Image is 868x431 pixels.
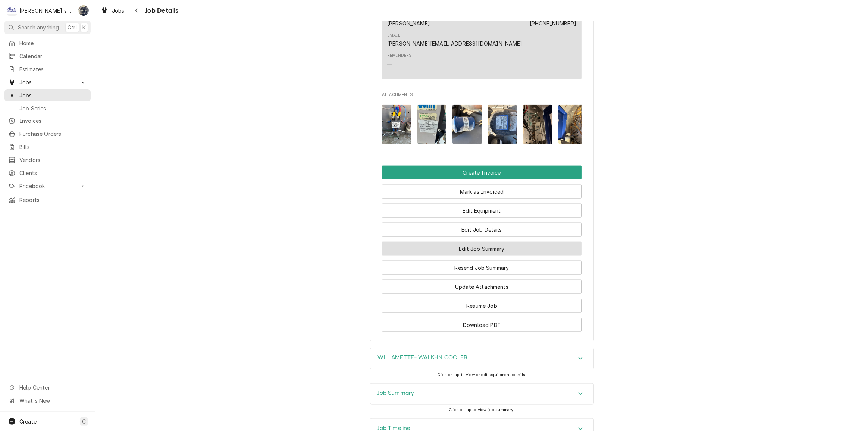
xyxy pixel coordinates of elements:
a: Job Series [4,102,91,115]
div: Attachments [382,92,582,150]
div: Button Group Row [382,313,582,332]
span: Home [19,39,87,47]
button: Resend Job Summary [382,261,582,275]
button: Create Invoice [382,166,582,179]
a: Jobs [98,4,128,17]
img: TrZVPo6QuWCvxfb5qD2A [488,105,517,144]
div: Contact [382,8,582,79]
div: — [387,68,392,76]
a: Go to Help Center [4,381,91,394]
button: Download PDF [382,318,582,332]
a: Calendar [4,50,91,62]
a: Home [4,37,91,49]
a: Go to Pricebook [4,180,91,192]
span: Calendar [19,52,87,60]
button: Edit Equipment [382,204,582,218]
span: Search anything [18,24,59,31]
span: Invoices [19,117,87,125]
div: — [387,60,392,68]
img: pmgmHbOSbOhXrDFVbtQQ [417,105,447,144]
a: Clients [4,167,91,179]
div: WILLAMETTE- WALK-IN COOLER [370,348,594,369]
img: YSskcvw8R3K7WiLSYnBt [523,105,552,144]
span: Job Details [143,6,179,16]
span: Pricebook [19,182,76,190]
span: C [82,418,86,425]
span: Create [19,418,37,425]
div: Button Group Row [382,179,582,199]
a: Go to Jobs [4,76,91,88]
div: Email [387,32,400,38]
button: Accordion Details Expand Trigger [370,348,593,369]
a: [PERSON_NAME][EMAIL_ADDRESS][DOMAIN_NAME] [387,40,523,47]
span: Jobs [19,91,87,99]
span: Bills [19,143,87,151]
a: Go to What's New [4,394,91,407]
span: Ctrl [68,24,77,31]
div: Client Contact [382,1,582,82]
a: Purchase Orders [4,128,91,140]
a: Reports [4,194,91,206]
span: Purchase Orders [19,130,87,138]
button: Resume Job [382,299,582,313]
div: Button Group Row [382,237,582,256]
span: K [82,24,86,31]
button: Navigate back [131,4,143,16]
a: Vendors [4,154,91,166]
div: Email [387,32,523,47]
a: Bills [4,141,91,153]
h3: Job Summary [378,390,414,397]
a: Estimates [4,63,91,75]
div: Button Group Row [382,294,582,313]
div: Button Group Row [382,218,582,237]
a: Invoices [4,115,91,127]
span: Reports [19,196,87,204]
div: [PERSON_NAME] [387,19,430,27]
div: Job Summary [370,383,594,405]
span: Help Center [19,384,86,391]
div: Reminders [387,53,412,59]
span: Jobs [112,7,125,15]
a: [PHONE_NUMBER] [530,20,576,26]
span: Click or tap to view or edit equipment details. [437,372,527,377]
button: Accordion Details Expand Trigger [370,384,593,405]
span: Clients [19,169,87,177]
div: Clay's Refrigeration's Avatar [7,5,17,16]
button: Edit Job Details [382,223,582,237]
div: Button Group Row [382,256,582,275]
span: Attachments [382,92,582,98]
div: Accordion Header [370,384,593,405]
div: Sarah Bendele's Avatar [78,5,89,16]
span: Attachments [382,99,582,150]
button: Mark as Invoiced [382,185,582,199]
div: Button Group [382,166,582,332]
span: Job Series [19,104,87,112]
div: Client Contact List [382,8,582,83]
h3: WILLAMETTE- WALK-IN COOLER [378,354,468,361]
img: 75zT7CIJTYOVXj6ypUrL [558,105,588,144]
div: Button Group Row [382,275,582,294]
button: Update Attachments [382,280,582,294]
div: Button Group Row [382,199,582,218]
img: xLDLD4iRQbKktqXYOCAf [382,105,411,144]
button: Search anythingCtrlK [4,21,91,34]
div: Button Group Row [382,166,582,179]
div: Accordion Header [370,348,593,369]
span: Click or tap to view job summary. [449,407,514,412]
div: C [7,5,17,16]
span: Jobs [19,78,76,86]
div: SB [78,5,89,16]
img: 1UrTzku4TjutXRCVWrpD [452,105,482,144]
span: Vendors [19,156,87,164]
span: What's New [19,397,86,405]
button: Edit Job Summary [382,242,582,256]
a: Jobs [4,89,91,101]
div: Reminders [387,53,412,75]
div: [PERSON_NAME]'s Refrigeration [19,7,74,15]
span: Estimates [19,65,87,73]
